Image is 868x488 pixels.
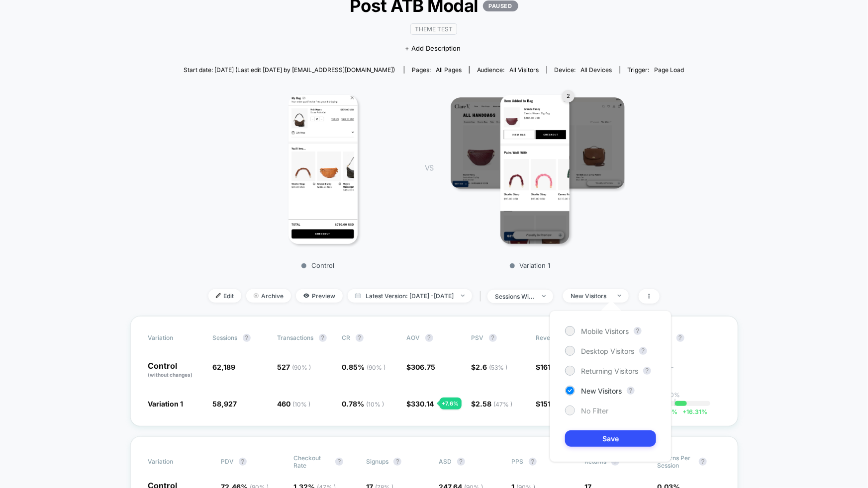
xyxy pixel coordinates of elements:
[148,454,203,469] span: Variation
[639,347,647,355] button: ?
[367,364,386,371] span: ( 90 % )
[565,430,656,447] button: Save
[348,289,472,303] span: Latest Version: [DATE] - [DATE]
[443,261,617,269] p: Variation 1
[581,327,629,335] span: Mobile Visitors
[393,458,401,466] button: ?
[254,293,259,298] img: end
[581,367,638,375] span: Returning Visitors
[461,295,465,297] img: end
[367,401,385,408] span: ( 10 % )
[335,458,343,466] button: ?
[148,400,184,408] span: Variation 1
[472,400,513,408] span: $
[355,293,361,298] img: calendar
[477,66,539,74] div: Audience:
[571,292,610,300] div: New Visitors
[483,0,518,11] p: PAUSED
[618,295,621,297] img: end
[213,363,236,371] span: 62,189
[699,458,707,466] button: ?
[216,293,221,298] img: edit
[243,334,251,342] button: ?
[677,408,707,415] span: 16.31 %
[278,334,314,341] span: Transactions
[148,372,193,378] span: (without changes)
[213,400,237,408] span: 58,927
[536,334,561,341] span: Revenue
[278,363,311,371] span: 527
[439,458,452,465] span: ASD
[148,362,203,379] p: Control
[581,407,608,415] span: No Filter
[342,334,351,341] span: CR
[440,398,462,409] div: + 7.6 %
[666,364,720,379] span: ---
[239,458,247,466] button: ?
[289,95,357,244] img: Control main
[547,66,620,74] span: Device:
[628,66,684,74] div: Trigger:
[536,400,588,408] span: $
[682,408,686,415] span: +
[436,66,462,74] span: all pages
[407,363,436,371] span: $
[293,401,311,408] span: ( 10 % )
[581,66,612,74] span: all devices
[366,458,388,465] span: Signups
[634,327,642,335] button: ?
[293,454,330,469] span: Checkout Rate
[627,387,635,395] button: ?
[184,66,395,74] span: Start date: [DATE] (Last edit [DATE] by [EMAIL_ADDRESS][DOMAIN_NAME])
[407,400,434,408] span: $
[342,363,386,371] span: 0.85 %
[319,334,327,342] button: ?
[411,400,434,408] span: 330.14
[476,363,508,371] span: 2.6
[405,44,461,54] span: + Add Description
[342,400,385,408] span: 0.78 %
[356,334,364,342] button: ?
[292,364,311,371] span: ( 90 % )
[278,400,311,408] span: 460
[457,458,465,466] button: ?
[213,334,238,341] span: Sessions
[221,458,234,465] span: PDV
[412,66,462,74] div: Pages:
[512,458,524,465] span: PPS
[489,364,508,371] span: ( 53 % )
[476,400,513,408] span: 2.58
[425,163,433,172] span: VS
[495,293,535,300] div: sessions with impression
[472,363,508,371] span: $
[581,347,634,355] span: Desktop Visitors
[411,363,436,371] span: 306.75
[231,261,405,269] p: Control
[536,363,587,371] span: $
[529,458,537,466] button: ?
[451,97,625,189] img: Variation 1 1
[655,66,684,74] span: Page Load
[510,66,539,74] span: All Visitors
[472,334,484,341] span: PSV
[407,334,420,341] span: AOV
[246,289,291,303] span: Archive
[489,334,497,342] button: ?
[296,289,343,303] span: Preview
[542,295,546,297] img: end
[643,367,651,375] button: ?
[148,334,203,342] span: Variation
[208,289,241,303] span: Edit
[410,23,457,35] span: Theme Test
[425,334,433,342] button: ?
[581,387,622,395] span: New Visitors
[494,401,513,408] span: ( 47 % )
[500,95,570,244] img: Variation 1 main
[562,90,575,102] div: 2
[477,289,487,304] span: |
[666,334,720,342] span: CI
